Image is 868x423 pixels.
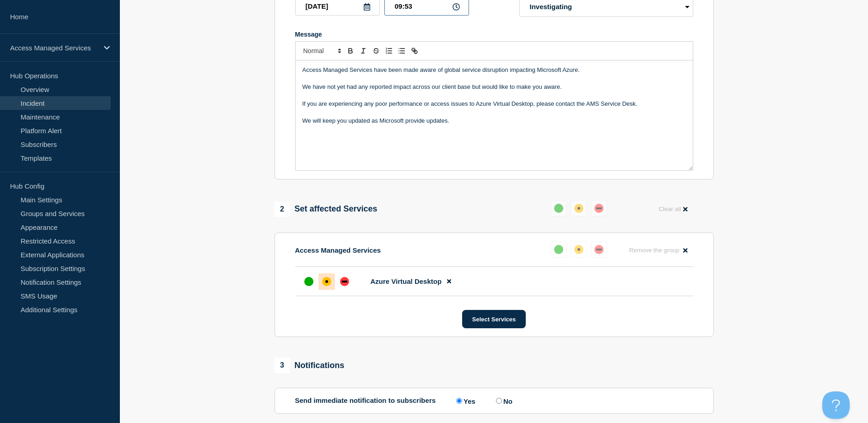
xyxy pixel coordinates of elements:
div: down [340,277,349,286]
button: up [550,200,567,217]
span: 2 [275,201,290,217]
button: affected [571,241,587,258]
div: Message [295,31,693,38]
label: Yes [454,396,475,405]
div: affected [574,245,583,254]
div: up [304,277,313,286]
div: up [554,245,563,254]
div: Message [296,60,693,170]
iframe: Help Scout Beacon - Open [822,391,850,419]
div: Set affected Services [275,201,377,217]
div: down [594,245,604,254]
p: We have not yet had any reported impact across our client base but would like to make you aware. [302,83,686,91]
button: Clear all [653,200,693,218]
input: No [496,398,502,404]
button: Toggle bulleted list [395,45,408,56]
button: Remove the group [624,241,693,259]
button: Toggle italic text [357,45,370,56]
div: affected [574,204,583,213]
div: down [594,204,604,213]
p: Access Managed Services [10,44,98,52]
p: If you are experiencing any poor performance or access issues to Azure Virtual Desktop, please co... [302,100,686,108]
p: Access Managed Services [295,246,381,254]
div: Notifications [275,358,345,373]
input: Yes [456,398,462,404]
button: up [550,241,567,258]
p: We will keep you updated as Microsoft provide updates. [302,117,686,125]
p: Access Managed Services have been made aware of global service disruption impacting Microsoft Azure. [302,66,686,74]
p: Send immediate notification to subscribers [295,396,436,405]
span: Font size [299,45,344,56]
label: No [494,396,512,405]
button: Toggle strikethrough text [370,45,383,56]
button: down [591,200,607,217]
button: down [591,241,607,258]
button: Select Services [462,310,526,328]
button: Toggle link [408,45,421,56]
button: affected [571,200,587,217]
span: Remove the group [629,247,679,254]
button: Toggle ordered list [383,45,395,56]
span: Azure Virtual Desktop [371,277,442,285]
div: Send immediate notification to subscribers [295,396,693,405]
div: affected [322,277,331,286]
div: up [554,204,563,213]
button: Toggle bold text [344,45,357,56]
span: 3 [275,358,290,373]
